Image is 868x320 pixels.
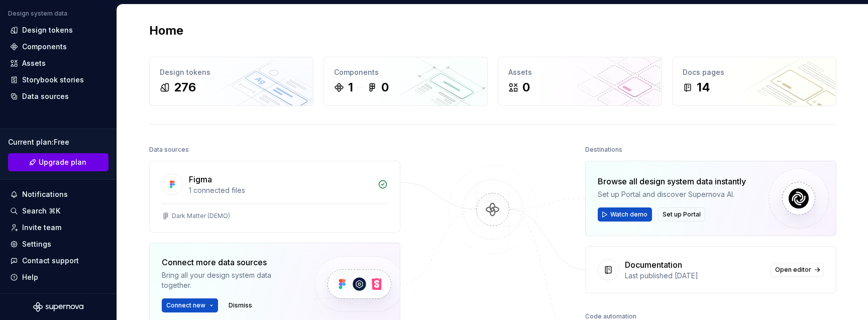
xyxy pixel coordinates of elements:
[22,75,84,85] div: Storybook stories
[8,10,67,18] div: Design system data
[160,67,303,77] div: Design tokens
[625,259,682,271] div: Documentation
[334,67,477,77] div: Components
[6,55,111,71] a: Assets
[8,153,108,171] button: Upgrade plan
[323,57,488,106] a: Components10
[598,189,746,199] div: Set up Portal and discover Supernova AI.
[6,72,111,88] a: Storybook stories
[22,58,46,68] div: Assets
[6,186,111,202] button: Notifications
[6,269,111,285] button: Help
[162,256,297,268] div: Connect more data sources
[683,67,826,77] div: Docs pages
[8,137,108,147] div: Current plan : Free
[189,173,212,185] div: Figma
[166,301,205,309] span: Connect new
[610,210,647,219] span: Watch demo
[22,272,38,282] div: Help
[6,39,111,55] a: Components
[149,57,313,106] a: Design tokens276
[162,298,218,312] button: Connect new
[224,298,257,312] button: Dismiss
[22,25,73,35] div: Design tokens
[22,206,60,216] div: Search ⌘K
[22,42,67,52] div: Components
[508,67,652,77] div: Assets
[6,88,111,104] a: Data sources
[348,79,353,95] div: 1
[6,236,111,252] a: Settings
[22,91,69,101] div: Data sources
[189,185,372,195] div: 1 connected files
[229,301,252,309] span: Dismiss
[697,79,710,95] div: 14
[381,79,389,95] div: 0
[775,266,811,274] span: Open editor
[6,203,111,219] button: Search ⌘K
[174,79,196,95] div: 276
[162,270,297,290] div: Bring all your design system data together.
[585,143,622,157] div: Destinations
[149,143,189,157] div: Data sources
[6,22,111,38] a: Design tokens
[598,207,652,222] button: Watch demo
[672,57,836,106] a: Docs pages14
[598,175,746,187] div: Browse all design system data instantly
[498,57,662,106] a: Assets0
[33,302,83,312] svg: Supernova Logo
[22,223,61,233] div: Invite team
[172,212,230,220] div: Dark Matter (DEMO)
[663,210,701,219] span: Set up Portal
[522,79,530,95] div: 0
[22,239,51,249] div: Settings
[149,161,400,233] a: Figma1 connected filesDark Matter (DEMO)
[625,271,765,281] div: Last published [DATE]
[6,220,111,236] a: Invite team
[6,253,111,269] button: Contact support
[22,256,79,266] div: Contact support
[39,157,86,167] span: Upgrade plan
[149,23,183,39] h2: Home
[658,207,705,222] button: Set up Portal
[22,189,68,199] div: Notifications
[771,263,824,277] a: Open editor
